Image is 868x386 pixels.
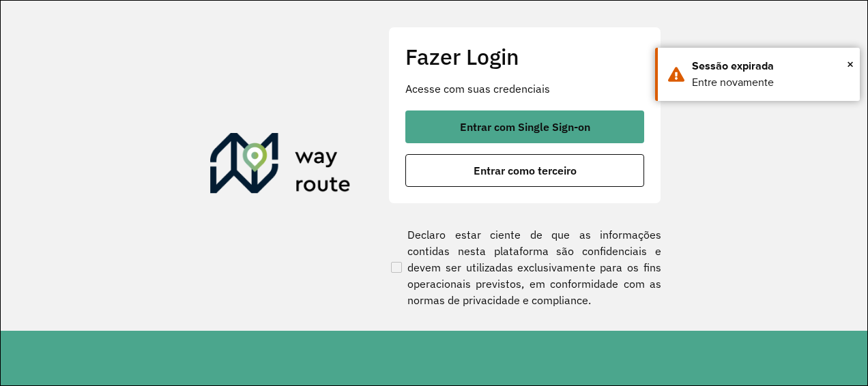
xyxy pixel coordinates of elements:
button: button [405,110,644,143]
img: Roteirizador AmbevTech [210,133,351,198]
span: × [847,54,854,74]
span: Entrar como terceiro [474,165,577,176]
button: button [405,154,644,187]
label: Declaro estar ciente de que as informações contidas nesta plataforma são confidenciais e devem se... [388,226,661,308]
div: Entre novamente [692,74,850,91]
div: Sessão expirada [692,58,850,74]
p: Acesse com suas credenciais [405,80,644,97]
h2: Fazer Login [405,44,644,70]
button: Close [847,54,854,74]
span: Entrar com Single Sign-on [460,121,590,132]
